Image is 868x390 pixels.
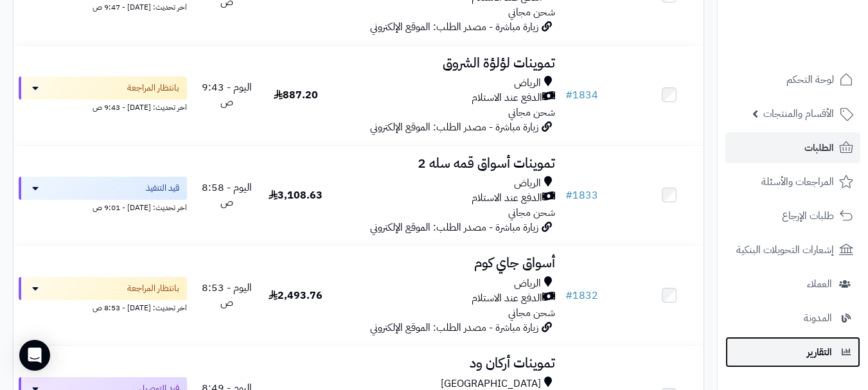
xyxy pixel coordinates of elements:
span: زيارة مباشرة - مصدر الطلب: الموقع الإلكتروني [370,220,538,235]
span: اليوم - 8:53 ص [202,280,252,310]
a: #1834 [565,87,598,103]
a: الطلبات [725,132,860,163]
span: الدفع عند الاستلام [472,91,542,105]
a: المدونة [725,303,860,333]
span: # [565,288,572,303]
a: التقارير [725,337,860,368]
span: الدفع عند الاستلام [472,291,542,306]
a: #1833 [565,188,598,203]
span: الرياض [514,76,541,91]
h3: تموينات لؤلؤة الشروق [335,56,555,71]
span: 2,493.76 [269,288,323,303]
span: الطلبات [804,139,834,157]
a: #1832 [565,288,598,303]
span: شحن مجاني [508,4,555,20]
a: طلبات الإرجاع [725,200,860,231]
span: شحن مجاني [508,305,555,321]
span: التقارير [807,343,832,361]
a: إشعارات التحويلات البنكية [725,235,860,265]
div: اخر تحديث: [DATE] - 9:01 ص [19,200,187,213]
span: 887.20 [274,87,318,103]
span: زيارة مباشرة - مصدر الطلب: الموقع الإلكتروني [370,19,538,35]
div: اخر تحديث: [DATE] - 9:43 ص [19,100,187,113]
span: طلبات الإرجاع [782,207,834,225]
span: اليوم - 9:43 ص [202,80,252,110]
a: العملاء [725,269,860,299]
span: الرياض [514,176,541,191]
h3: تموينات أركان ود [335,356,555,371]
span: قيد التنفيذ [146,182,179,195]
span: # [565,87,572,103]
a: لوحة التحكم [725,64,860,95]
span: الدفع عند الاستلام [472,191,542,206]
span: إشعارات التحويلات البنكية [736,241,834,259]
span: المراجعات والأسئلة [761,173,834,191]
h3: تموينات أسواق قمه سله 2 [335,156,555,171]
span: بانتظار المراجعة [127,282,179,295]
span: الرياض [514,276,541,291]
span: 3,108.63 [269,188,323,203]
span: اليوم - 8:58 ص [202,180,252,210]
div: اخر تحديث: [DATE] - 8:53 ص [19,300,187,314]
div: Open Intercom Messenger [19,340,50,371]
span: العملاء [807,275,832,293]
a: المراجعات والأسئلة [725,166,860,197]
h3: أسواق جاي كوم [335,256,555,270]
span: شحن مجاني [508,205,555,220]
span: شحن مجاني [508,105,555,120]
span: لوحة التحكم [786,71,834,89]
span: زيارة مباشرة - مصدر الطلب: الموقع الإلكتروني [370,320,538,335]
img: logo-2.png [781,10,856,37]
span: زيارة مباشرة - مصدر الطلب: الموقع الإلكتروني [370,120,538,135]
span: الأقسام والمنتجات [763,105,834,123]
span: المدونة [804,309,832,327]
span: بانتظار المراجعة [127,82,179,94]
span: # [565,188,572,203]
